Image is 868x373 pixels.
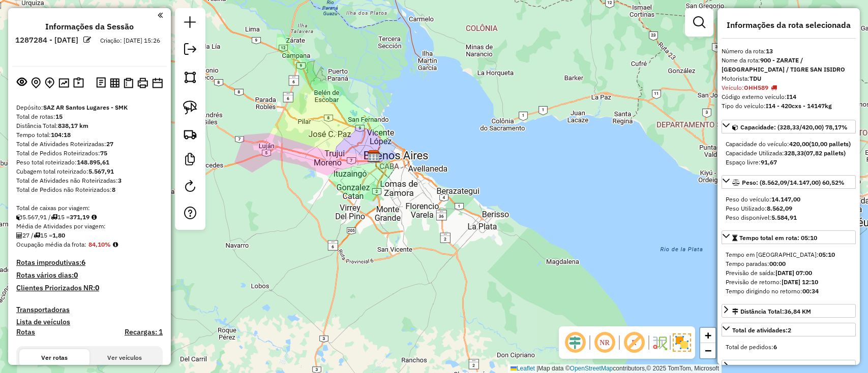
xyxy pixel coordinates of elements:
[367,150,380,163] img: SAZ AR Santos Lugares - SMK
[726,343,852,352] div: Total de pedidos:
[180,176,200,199] a: Reroteirizar Sessão
[45,22,134,31] h4: Informações da Sessão
[771,85,777,91] i: Tipo do veículo ou veículo exclusivo violado
[705,329,711,342] span: +
[775,269,812,277] strong: [DATE] 07:00
[771,214,797,221] strong: 5.584,91
[722,135,856,171] div: Capacidade: (328,33/420,00) 78,17%
[726,149,852,158] div: Capacidade Utilizada:
[740,123,848,131] span: Capacidade: (328,33/420,00) 78,17%
[125,328,163,336] h4: Recargas: 1
[16,112,163,121] div: Total de rotas:
[536,365,538,372] span: |
[722,338,856,356] div: Total de atividades:2
[77,158,109,166] strong: 148.895,61
[106,140,113,148] strong: 27
[96,36,164,45] div: Criação: [DATE] 15:26
[74,270,78,280] strong: 0
[722,56,856,74] div: Nome da rota:
[16,213,163,222] div: 5.567,91 / 15 =
[789,140,809,148] strong: 420,00
[788,326,791,334] strong: 2
[70,213,89,221] strong: 371,19
[804,149,846,157] strong: (07,82 pallets)
[722,191,856,226] div: Peso: (8.562,09/14.147,00) 60,52%
[722,101,856,111] div: Tipo do veículo:
[726,204,852,213] div: Peso Utilizado:
[705,344,711,357] span: −
[16,103,163,112] div: Depósito:
[622,330,646,355] span: Exibir rótulo
[508,364,722,373] div: Map data © contributors,© 2025 TomTom, Microsoft
[55,113,63,120] strong: 15
[179,123,201,145] a: Criar rota
[673,333,691,352] img: Exibir/Ocultar setores
[52,231,65,239] strong: 1,80
[722,175,856,189] a: Peso: (8.562,09/14.147,00) 60,52%
[570,365,613,372] a: OpenStreetMap
[16,149,163,158] div: Total de Pedidos Roteirizados:
[809,140,851,148] strong: (10,00 pallets)
[29,75,43,91] button: Centralizar mapa no depósito ou ponto de apoio
[113,242,118,248] em: Média calculada utilizando a maior ocupação (%Peso ou %Cubagem) de cada rota da sessão. Rotas cro...
[183,127,197,141] img: Criar rota
[83,36,91,44] em: Alterar nome da sessão
[16,158,163,167] div: Peso total roteirizado:
[16,271,163,280] h4: Rotas vários dias:
[81,258,85,267] strong: 6
[739,234,817,242] span: Tempo total em rota: 05:10
[94,75,108,91] button: Logs desbloquear sessão
[726,287,852,296] div: Tempo dirigindo no retorno:
[722,304,856,318] a: Distância Total:36,84 KM
[750,75,761,82] strong: TDU
[15,36,78,45] h6: 1287284 - [DATE]
[726,278,852,287] div: Previsão de retorno:
[56,76,71,89] button: Otimizar todas as rotas
[43,75,56,91] button: Adicionar Atividades
[16,140,163,149] div: Total de Atividades Roteirizadas:
[767,205,792,212] strong: 8.562,09
[726,158,852,167] div: Espaço livre:
[16,232,22,239] i: Total de Atividades
[16,121,163,130] div: Distância Total:
[95,283,99,292] strong: 0
[787,93,796,100] strong: I14
[183,70,197,84] img: Selecionar atividades - polígono
[563,330,587,355] span: Ocultar deslocamento
[784,149,804,157] strong: 328,33
[732,307,811,316] div: Distância Total:
[722,83,856,92] div: Veículo:
[726,250,852,259] div: Tempo em [GEOGRAPHIC_DATA]:
[769,260,786,267] strong: 00:00
[722,92,856,101] div: Código externo veículo:
[58,122,88,129] strong: 838,17 km
[16,231,163,240] div: 27 / 15 =
[726,140,852,149] div: Capacidade do veículo:
[782,278,818,286] strong: [DATE] 12:10
[784,308,811,315] span: 36,84 KM
[15,75,29,91] button: Exibir sessão original
[16,222,163,231] div: Média de Atividades por viagem:
[689,12,709,32] a: Exibir filtros
[34,232,40,239] i: Total de rotas
[135,76,150,90] button: Imprimir Rotas
[89,349,160,366] button: Ver veículos
[183,100,197,115] img: Selecionar atividades - laço
[16,258,163,267] h4: Rotas improdutivas:
[19,349,89,366] button: Ver rotas
[766,102,832,110] strong: I14 - 420cxs - 14147kg
[122,76,135,90] button: Visualizar Romaneio
[772,363,792,371] strong: 705,00
[180,39,200,62] a: Exportar sessão
[726,268,852,278] div: Previsão de saída:
[722,56,845,73] strong: 900 - ZARATE / [GEOGRAPHIC_DATA] / TIGRE SAN ISIDRO
[16,204,163,213] div: Total de caixas por viagem:
[16,185,163,194] div: Total de Pedidos não Roteirizados:
[722,230,856,244] a: Tempo total em rota: 05:10
[592,330,617,355] span: Ocultar NR
[16,214,22,220] i: Cubagem total roteirizado
[100,149,107,157] strong: 75
[726,213,852,222] div: Peso disponível:
[766,47,773,55] strong: 13
[16,328,35,336] a: Rotas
